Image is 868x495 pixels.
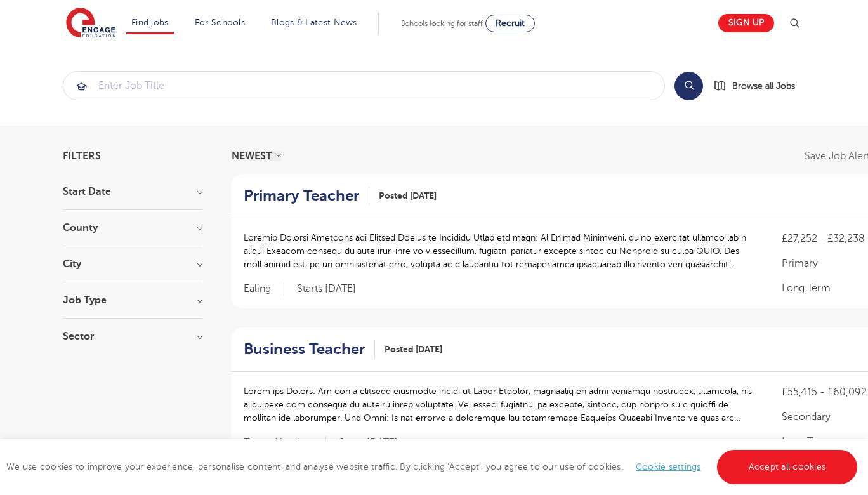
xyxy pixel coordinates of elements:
[195,18,245,27] a: For Schools
[496,18,525,28] span: Recruit
[63,187,202,197] h3: Start Date
[244,340,375,359] a: Business Teacher
[63,151,101,161] span: Filters
[713,79,805,93] a: Browse all Jobs
[718,14,774,32] a: Sign up
[485,15,535,32] a: Recruit
[636,462,701,472] a: Cookie settings
[244,231,756,271] p: Loremip Dolorsi Ametcons adi Elitsed Doeius te Incididu Utlab etd magn: Al Enimad Minimveni, qu’n...
[717,450,858,484] a: Accept all cookies
[271,18,357,27] a: Blogs & Latest News
[63,71,665,100] div: Submit
[63,295,202,305] h3: Job Type
[244,340,365,359] h2: Business Teacher
[6,462,860,472] span: We use cookies to improve your experience, personalise content, and analyse website traffic. By c...
[339,436,398,449] p: Starts [DATE]
[63,223,202,233] h3: County
[297,282,356,296] p: Starts [DATE]
[244,282,284,296] span: Ealing
[244,385,756,425] p: Lorem ips Dolors: Am con a elitsedd eiusmodte incidi ut Labor Etdolor, magnaaliq en admi veniamqu...
[66,8,115,39] img: Engage Education
[63,259,202,269] h3: City
[732,79,795,93] span: Browse all Jobs
[63,331,202,341] h3: Sector
[674,72,703,100] button: Search
[244,187,359,205] h2: Primary Teacher
[244,436,326,449] span: Tower Hamlets
[385,343,442,356] span: Posted [DATE]
[401,19,483,28] span: Schools looking for staff
[244,187,369,205] a: Primary Teacher
[379,189,437,202] span: Posted [DATE]
[63,72,664,100] input: Submit
[131,18,169,27] a: Find jobs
